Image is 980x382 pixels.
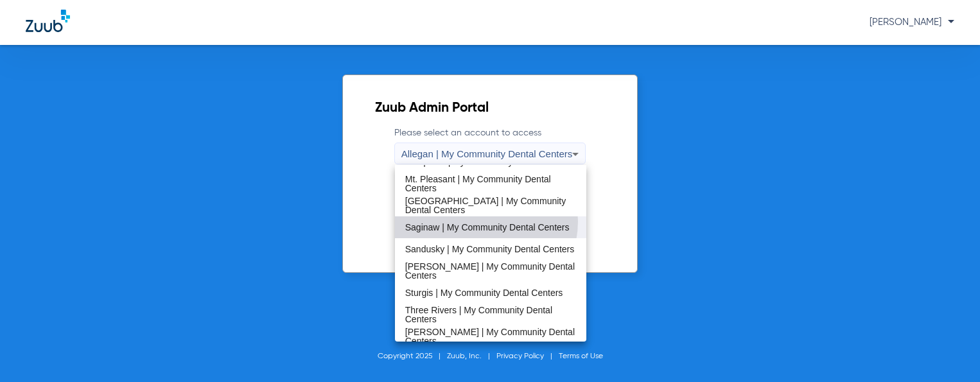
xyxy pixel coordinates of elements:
span: Mt. Pleasant | My Community Dental Centers [405,175,577,193]
span: Saginaw | My Community Dental Centers [405,223,570,232]
iframe: Chat Widget [916,320,980,382]
span: [GEOGRAPHIC_DATA] | My Community Dental Centers [405,196,577,214]
span: [PERSON_NAME] | My Community Dental Centers [405,262,577,280]
span: Sturgis | My Community Dental Centers [405,288,563,297]
span: Three Rivers | My Community Dental Centers [405,306,577,324]
span: Marquette | My Community Dental Centers [405,157,575,166]
span: [PERSON_NAME] | My Community Dental Centers [405,327,577,345]
span: Sandusky | My Community Dental Centers [405,245,575,254]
